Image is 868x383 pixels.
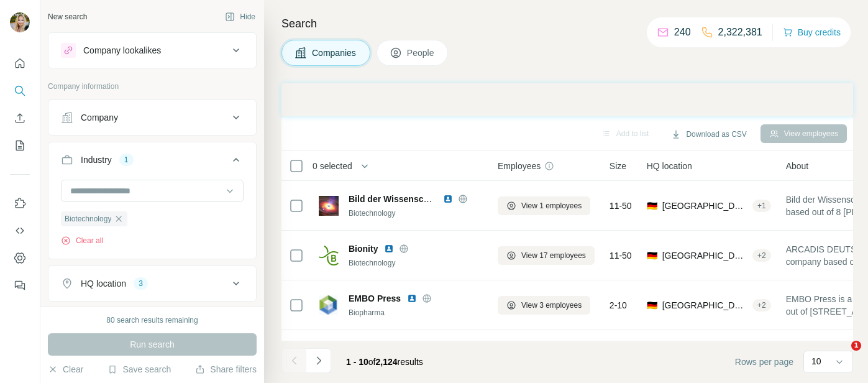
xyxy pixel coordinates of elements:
[346,357,368,367] span: 1 - 10
[119,154,134,165] div: 1
[443,194,453,204] img: LinkedIn logo
[281,15,853,32] h4: Search
[319,196,339,216] img: Logo of Bild der Wissenschaft
[48,11,87,22] div: New search
[376,357,398,367] span: 2,124
[134,278,148,289] div: 3
[10,134,30,157] button: My lists
[735,356,793,368] span: Rows per page
[407,293,417,303] img: LinkedIn logo
[407,47,436,59] span: People
[48,103,256,132] button: Company
[195,363,257,376] button: Share filters
[48,35,256,65] button: Company lookalikes
[662,249,747,262] span: [GEOGRAPHIC_DATA], [GEOGRAPHIC_DATA]
[349,292,401,305] span: EMBO Press
[349,242,378,255] span: Bionity
[384,244,394,254] img: LinkedIn logo
[83,44,161,57] div: Company lookalikes
[10,12,30,32] img: Avatar
[10,274,30,297] button: Feedback
[521,300,582,311] span: View 3 employees
[106,315,198,326] div: 80 search results remaining
[826,341,856,371] iframe: Intercom live chat
[783,24,841,41] button: Buy credits
[647,200,657,212] span: 🇩🇪
[521,250,586,261] span: View 17 employees
[786,160,809,172] span: About
[752,200,771,211] div: + 1
[65,213,111,224] span: Biotechnology
[81,111,118,124] div: Company
[752,250,771,261] div: + 2
[662,299,747,311] span: [GEOGRAPHIC_DATA], [GEOGRAPHIC_DATA]
[107,363,171,376] button: Save search
[10,247,30,269] button: Dashboard
[281,83,853,116] iframe: Banner
[662,125,755,144] button: Download as CSV
[498,196,590,215] button: View 1 employees
[610,160,626,172] span: Size
[312,47,357,59] span: Companies
[647,249,657,262] span: 🇩🇪
[674,25,691,40] p: 240
[306,348,331,373] button: Navigate to next page
[647,299,657,311] span: 🇩🇪
[81,154,112,166] div: Industry
[10,219,30,242] button: Use Surfe API
[319,246,339,265] img: Logo of Bionity
[752,300,771,311] div: + 2
[319,295,339,315] img: Logo of EMBO Press
[647,160,692,172] span: HQ location
[61,235,103,246] button: Clear all
[313,160,352,172] span: 0 selected
[10,52,30,75] button: Quick start
[349,257,483,269] div: Biotechnology
[662,200,747,212] span: [GEOGRAPHIC_DATA], [GEOGRAPHIC_DATA]-[GEOGRAPHIC_DATA]
[349,194,439,204] span: Bild der Wissenschaft
[10,192,30,215] button: Use Surfe on LinkedIn
[349,307,483,318] div: Biopharma
[48,363,83,376] button: Clear
[368,357,376,367] span: of
[48,81,257,92] p: Company information
[349,208,483,219] div: Biotechnology
[610,249,632,262] span: 11-50
[48,269,256,298] button: HQ location3
[851,341,861,351] span: 1
[811,355,821,367] p: 10
[498,160,541,172] span: Employees
[610,200,632,212] span: 11-50
[521,200,582,211] span: View 1 employees
[498,246,595,265] button: View 17 employees
[48,145,256,180] button: Industry1
[10,107,30,129] button: Enrich CSV
[216,7,264,26] button: Hide
[81,277,126,290] div: HQ location
[718,25,762,40] p: 2,322,381
[346,357,423,367] span: results
[498,296,590,315] button: View 3 employees
[610,299,627,311] span: 2-10
[10,80,30,102] button: Search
